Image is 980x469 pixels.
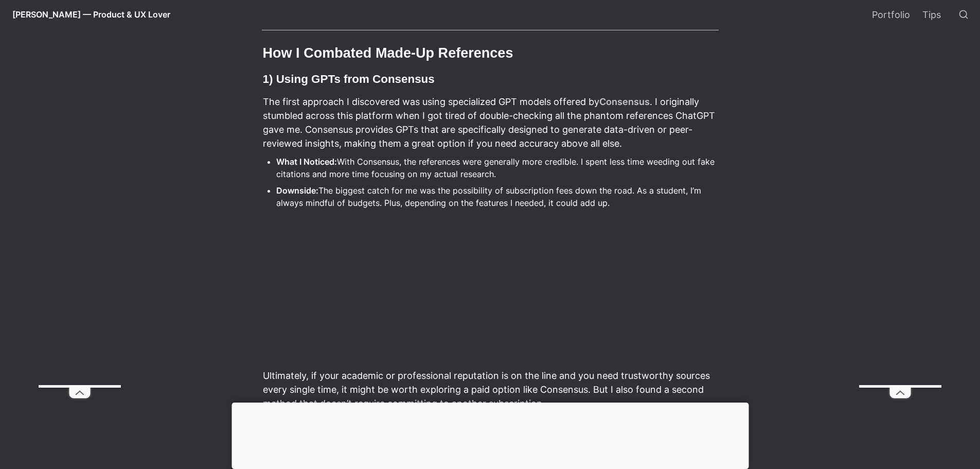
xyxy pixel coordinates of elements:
a: Consensus [599,96,650,107]
iframe: Advertisement [262,217,719,361]
h3: 1) Using GPTs from Consensus [262,70,719,88]
iframe: Advertisement [231,403,749,466]
iframe: Advertisement [859,76,941,385]
p: The first approach I discovered was using specialized GPT models offered by . I originally stumbl... [262,93,719,152]
h2: How I Combated Made-Up References [262,43,719,64]
iframe: Advertisement [39,76,121,385]
li: With Consensus, the references were generally more credible. I spent less time weeding out fake c... [276,154,719,182]
strong: What I Noticed: [276,157,337,167]
span: [PERSON_NAME] — Product & UX Lover [12,9,170,20]
strong: Downside: [276,185,318,196]
li: The biggest catch for me was the possibility of subscription fees down the road. As a student, I’... [276,183,719,211]
p: Ultimately, if your academic or professional reputation is on the line and you need trustworthy s... [262,367,719,412]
